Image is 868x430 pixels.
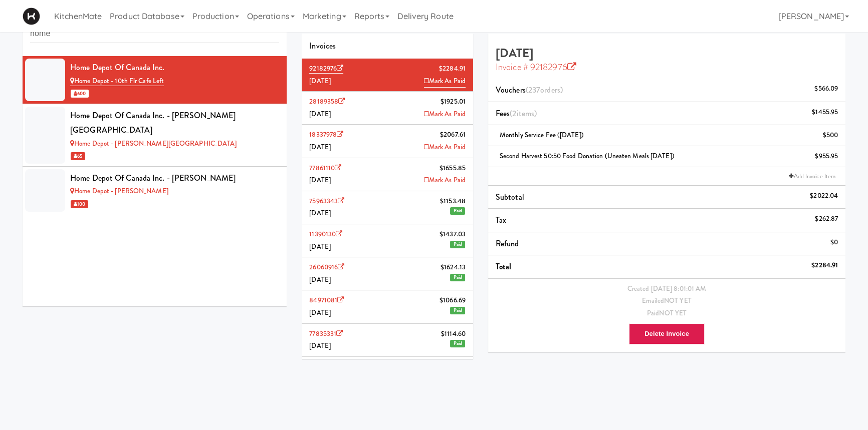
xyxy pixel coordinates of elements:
ng-pluralize: orders [540,84,560,96]
div: $955.95 [815,150,838,163]
span: [DATE] [309,208,331,218]
span: $1066.69 [440,294,466,307]
a: Mark As Paid [424,75,466,88]
a: 26060916 [309,262,344,272]
span: Tax [496,214,506,226]
span: $1114.60 [441,328,466,340]
span: 65 [71,152,85,160]
div: Created [DATE] 8:01:01 AM [496,283,838,295]
span: NOT YET [659,308,687,318]
div: Home Depot of Canada Inc. - [PERSON_NAME][GEOGRAPHIC_DATA] [70,108,279,138]
li: 75963343$1153.48[DATE]Paid [302,191,473,224]
a: Mark As Paid [424,141,466,154]
a: Mark As Paid [424,108,466,121]
li: Home Depot of Canada Inc.Home Depot - 10th Flr Cafe Left 600 [23,56,287,104]
li: 92182976$2284.91[DATE]Mark As Paid [302,59,473,92]
span: $2067.61 [440,129,466,141]
li: 26060916$1624.13[DATE]Paid [302,257,473,290]
a: Invoice # 92182976 [496,61,576,74]
a: Add Invoice Item [786,171,838,181]
div: $566.09 [814,83,838,95]
div: Home Depot of Canada Inc. - [PERSON_NAME] [70,171,279,186]
span: $1925.01 [441,96,466,108]
span: NOT YET [664,296,692,305]
div: $0 [830,236,838,249]
div: $2022.04 [810,190,838,202]
span: [DATE] [309,109,331,119]
a: 18337978 [309,130,343,139]
a: 75963343 [309,196,344,206]
span: [DATE] [309,308,331,317]
span: Refund [496,238,519,249]
a: 84971081 [309,295,344,305]
span: 100 [71,200,88,208]
span: Paid [450,307,465,314]
span: Second Harvest 50:50 Food Donation (Uneaten Meals [DATE]) [500,151,675,161]
a: 11390130 [309,229,342,239]
span: [DATE] [309,242,331,251]
div: Home Depot of Canada Inc. [70,60,279,75]
span: Paid [450,274,465,281]
li: Home Depot of Canada Inc. - [PERSON_NAME][GEOGRAPHIC_DATA]Home Depot - [PERSON_NAME][GEOGRAPHIC_D... [23,104,287,167]
li: Second Harvest 50:50 Food Donation (Uneaten Meals [DATE])$955.95 [488,146,845,167]
img: Micromart [23,8,40,25]
span: Fees [496,108,537,119]
span: Invoices [309,40,336,52]
span: $2284.91 [439,63,466,75]
li: 77861110$1655.85[DATE]Mark As Paid [302,158,473,191]
span: [DATE] [309,175,331,185]
a: Home Depot - [PERSON_NAME] [70,186,168,196]
li: 41459080$1202.56[DATE]Paid [302,357,473,390]
div: $500 [823,129,838,142]
span: (2 ) [510,108,537,119]
a: Home Depot - [PERSON_NAME][GEOGRAPHIC_DATA] [70,139,237,148]
span: Paid [450,207,465,215]
span: Paid [450,241,465,248]
span: [DATE] [309,142,331,152]
li: 28189358$1925.01[DATE]Mark As Paid [302,92,473,125]
li: 11390130$1437.03[DATE]Paid [302,224,473,257]
a: Mark As Paid [424,174,466,187]
span: $1655.85 [440,162,466,175]
a: 28189358 [309,97,345,106]
span: (237 ) [526,84,563,96]
ng-pluralize: items [516,108,534,119]
span: [DATE] [309,341,331,350]
span: Subtotal [496,191,524,203]
span: $1153.48 [440,195,466,208]
li: Home Depot of Canada Inc. - [PERSON_NAME]Home Depot - [PERSON_NAME] 100 [23,167,287,214]
span: $1437.03 [440,228,466,241]
span: $1624.13 [441,261,466,274]
li: Monthly Service Fee ([DATE])$500 [488,125,845,146]
div: $2284.91 [811,259,838,272]
span: Paid [450,340,465,347]
input: Search company [30,25,279,43]
div: Paid [496,307,838,320]
span: 600 [71,90,89,98]
li: 18337978$2067.61[DATE]Mark As Paid [302,125,473,158]
h4: [DATE] [496,47,838,73]
a: 77861110 [309,163,341,173]
a: Home Depot - 10th Flr Cafe Left [70,76,164,86]
li: 77835331$1114.60[DATE]Paid [302,324,473,357]
a: 77835331 [309,329,343,338]
span: [DATE] [309,76,331,86]
div: Emailed [496,295,838,307]
div: $262.87 [815,213,838,225]
button: Delete Invoice [629,323,705,344]
span: Total [496,261,512,272]
span: Monthly Service Fee ([DATE]) [500,130,584,140]
span: [DATE] [309,275,331,284]
span: Vouchers [496,84,563,96]
a: 92182976 [309,64,343,74]
li: 84971081$1066.69[DATE]Paid [302,290,473,323]
div: $1455.95 [812,106,838,119]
